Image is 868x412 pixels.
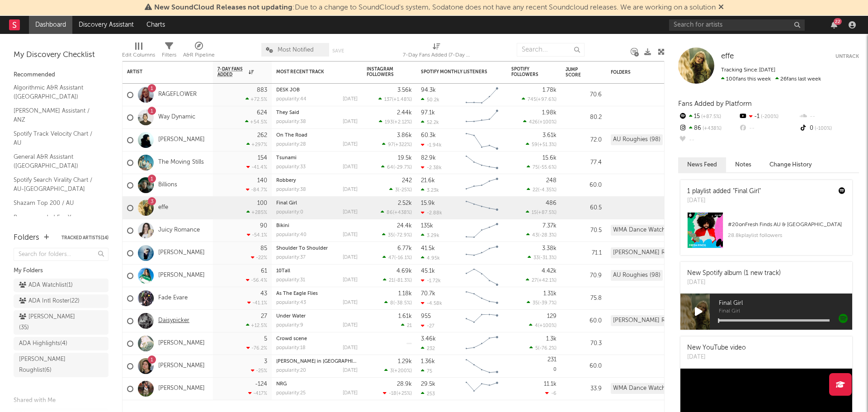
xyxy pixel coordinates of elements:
svg: Chart title [462,310,502,332]
div: [DATE] [687,278,781,287]
span: +100 % [539,323,555,328]
div: A&R Pipeline [183,50,215,61]
svg: Chart title [462,242,502,265]
a: Fade Evare [158,294,188,302]
div: ADA Watchlist ( 1 ) [19,280,73,291]
div: [DATE] [343,142,358,147]
div: WMA Dance Watchlist (151) [611,225,689,236]
a: Billions [158,181,177,189]
svg: Chart title [462,84,502,106]
div: 24.4k [397,223,412,229]
div: [PERSON_NAME] ( 35 ) [19,312,83,333]
div: Jump Score [566,67,588,78]
div: -2.88k [421,210,442,216]
div: Instagram Followers [367,66,398,77]
a: Charts [140,16,171,34]
span: +100 % [539,120,555,125]
a: [PERSON_NAME] Roughlist(6) [14,353,108,377]
a: Recommended For You [14,213,99,223]
a: Robbery [276,178,296,183]
div: 41.5k [421,246,435,251]
svg: Chart title [462,265,502,287]
div: +297 % [246,142,267,147]
div: 4.69k [396,268,412,274]
div: [DATE] [343,210,358,215]
div: ADA Intl Roster ( 22 ) [19,296,80,307]
input: Search for folders... [14,248,108,261]
div: 3.29k [421,232,439,238]
div: ( ) [383,277,412,283]
div: [DATE] [343,232,358,237]
div: Most Recent Track [276,69,344,75]
div: 486 [546,200,557,206]
div: 4.42k [542,268,557,274]
span: -16.1 % [396,256,410,260]
div: 27 [261,313,267,319]
div: 72.0 [566,135,602,146]
span: +438 % [394,210,410,215]
div: -4.58k [421,300,442,306]
div: A&R Pipeline [183,38,215,65]
span: -28.3 % [539,233,555,238]
div: -27 [421,323,434,329]
span: 35 [533,301,538,306]
div: [PERSON_NAME] Roughlist (6) [611,315,690,326]
span: +2.12 % [394,120,410,125]
span: Final Girl [719,309,852,314]
button: Untrack [835,52,859,61]
a: [PERSON_NAME] [158,362,205,370]
div: 15.6k [542,155,557,161]
div: ( ) [526,142,557,147]
div: ( ) [528,255,557,260]
div: [DATE] [343,187,358,192]
div: 3.38k [542,246,557,251]
div: Edit Columns [122,38,155,65]
div: New Spotify album (1 new track) [687,269,781,278]
a: The Moving Stills [158,159,204,166]
div: -41.1 % [247,300,267,306]
svg: Chart title [462,106,502,129]
div: My Discovery Checklist [14,50,108,61]
a: [PERSON_NAME] [158,272,205,279]
div: [DATE] [343,119,358,124]
div: 955 [421,313,431,319]
span: 21 [407,323,412,328]
span: +87.5 % [538,210,555,215]
a: General A&R Assistant ([GEOGRAPHIC_DATA]) [14,152,99,170]
div: 15.9k [421,200,435,206]
span: -81.3 % [395,278,410,283]
div: 3.56k [397,87,412,93]
div: 1.98k [542,110,557,116]
span: : Due to a change to SoundCloud's system, Sodatone does not have any recent Soundcloud releases. ... [154,4,716,11]
div: ADA Highlights ( 4 ) [19,338,67,349]
div: ( ) [527,164,557,170]
div: Recommended [14,70,108,81]
div: 85 [260,246,267,251]
svg: Chart title [462,129,502,152]
a: [PERSON_NAME] Assistant / ANZ [14,106,99,124]
a: They Said [276,110,299,115]
a: effe [721,52,734,61]
div: Final Girl [276,201,358,206]
div: 94.3k [421,87,436,93]
div: -- [678,134,738,146]
a: ADA Intl Roster(22) [14,294,108,308]
span: 4 [535,323,538,328]
span: 33 [533,256,539,260]
span: 193 [385,120,393,125]
span: Final Girl [719,298,852,309]
span: Fans Added by Platform [678,100,752,107]
a: Shoulder To Shoulder [276,246,328,251]
div: +72.5 % [245,96,267,102]
div: ( ) [382,255,412,260]
div: 75.8 [566,293,602,304]
div: 15 [678,111,738,123]
div: # 20 on Fresh Finds AU & [GEOGRAPHIC_DATA] [728,219,845,230]
div: 1.78k [542,87,557,93]
div: -1 [738,111,798,123]
div: -22 % [251,255,267,260]
div: -56.4 % [246,277,267,283]
div: ( ) [526,209,557,215]
a: Daisypicker [158,317,189,325]
div: As The Eagle Flies [276,291,358,296]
